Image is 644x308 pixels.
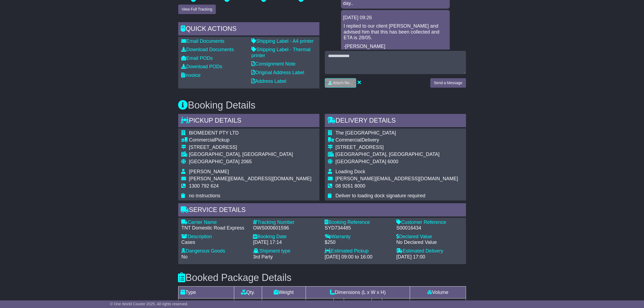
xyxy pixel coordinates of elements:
[397,234,463,240] div: Declared Value
[336,193,425,198] span: Deliver to loading dock signature required
[178,100,466,111] h3: Booking Details
[336,169,365,174] span: Loading Dock
[181,225,248,231] div: TNT Domestic Road Express
[189,176,312,181] span: [PERSON_NAME][EMAIL_ADDRESS][DOMAIN_NAME]
[325,248,391,254] div: Estimated Pickup
[336,137,362,143] span: Commercial
[397,240,463,245] div: No Declared Value
[253,240,319,245] div: [DATE] 17:14
[110,302,188,306] span: © One World Courier 2025. All rights reserved.
[262,286,306,298] td: Weight
[336,137,458,143] div: Delivery
[344,23,447,41] p: I replied to our client [PERSON_NAME] and advised him that this has been collected and ETA is 28/05.
[336,176,458,181] span: [PERSON_NAME][EMAIL_ADDRESS][DOMAIN_NAME]
[181,38,224,44] a: Email Documents
[253,254,273,260] span: 3rd Party
[178,203,466,218] div: Service Details
[189,137,215,143] span: Commercial
[336,130,396,136] span: The [GEOGRAPHIC_DATA]
[181,248,248,254] div: Dangerous Goods
[325,234,391,240] div: Warranty
[178,5,216,14] button: View Full Tracking
[189,130,239,136] span: BIOMEDENT PTY LTD
[181,64,222,69] a: Download PODs
[252,70,304,75] a: Original Address Label
[178,272,466,283] h3: Booked Package Details
[181,47,234,52] a: Download Documents
[253,219,319,225] div: Tracking Number
[181,219,248,225] div: Carrier Name
[241,159,252,164] span: 2065
[336,159,386,164] span: [GEOGRAPHIC_DATA]
[189,152,312,158] div: [GEOGRAPHIC_DATA], [GEOGRAPHIC_DATA]
[189,169,229,174] span: [PERSON_NAME]
[430,78,466,88] button: Send a Message
[336,183,365,189] span: 08 9261 8000
[178,286,234,298] td: Type
[189,145,312,150] div: [STREET_ADDRESS]
[397,254,463,260] div: [DATE] 17:00
[234,286,262,298] td: Qty.
[181,240,248,245] div: Cases
[252,78,286,84] a: Address Label
[325,240,391,245] div: $250
[336,152,458,158] div: [GEOGRAPHIC_DATA], [GEOGRAPHIC_DATA]
[189,183,219,189] span: 1300 792 624
[181,73,201,78] a: Invoice
[325,219,391,225] div: Booking Reference
[189,159,240,164] span: [GEOGRAPHIC_DATA]
[253,234,319,240] div: Booking Date
[252,47,311,58] a: Shipping Label - Thermal printer
[252,38,314,44] a: Shipping Label - A4 printer
[252,61,296,67] a: Consignment Note
[181,234,248,240] div: Description
[178,22,319,37] div: Quick Actions
[178,114,319,129] div: Pickup Details
[344,44,447,50] p: -[PERSON_NAME]
[397,225,463,231] div: S00016434
[189,137,312,143] div: Pickup
[325,254,391,260] div: [DATE] 09:00 to 16:00
[181,254,188,260] span: No
[336,145,458,150] div: [STREET_ADDRESS]
[325,114,466,129] div: Delivery Details
[325,225,391,231] div: SYD734485
[189,193,220,198] span: no instructions
[397,219,463,225] div: Customer Reference
[397,248,463,254] div: Estimated Delivery
[253,225,319,231] div: OWS000601596
[388,159,398,164] span: 6000
[410,286,466,298] td: Volume
[253,248,319,254] div: Shipment type
[343,15,448,21] div: [DATE] 09:26
[306,286,410,298] td: Dimensions (L x W x H)
[181,55,213,61] a: Email PODs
